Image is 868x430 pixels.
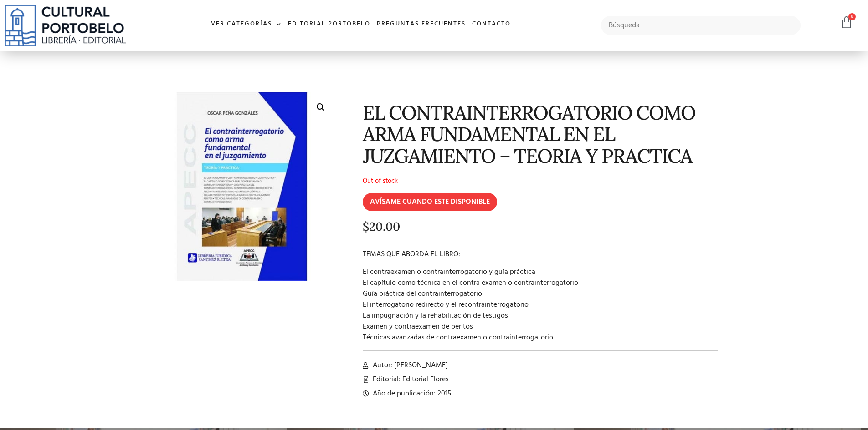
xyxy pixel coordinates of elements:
[848,13,856,20] span: 0
[363,219,369,234] span: $
[601,16,801,35] input: Búsqueda
[374,15,469,34] a: Preguntas frecuentes
[363,267,719,343] p: El contraexamen o contrainterrogatorio y guía práctica El capítulo como técnica en el contra exam...
[363,249,719,260] p: TEMAS QUE ABORDA EL LIBRO:
[313,99,329,116] a: 🔍
[363,193,497,211] input: AVÍSAME CUANDO ESTE DISPONIBLE
[370,374,449,385] span: Editorial: Editorial Flores
[363,219,400,234] bdi: 20.00
[370,388,451,399] span: Año de publicación: 2015
[285,15,374,34] a: Editorial Portobelo
[208,15,285,34] a: Ver Categorías
[370,360,448,371] span: Autor: [PERSON_NAME]
[469,15,514,34] a: Contacto
[840,16,853,29] a: 0
[363,102,719,167] h1: EL CONTRAINTERROGATORIO COMO ARMA FUNDAMENTAL EN EL JUZGAMIENTO – TEORIA Y PRACTICA
[363,176,719,187] p: Out of stock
